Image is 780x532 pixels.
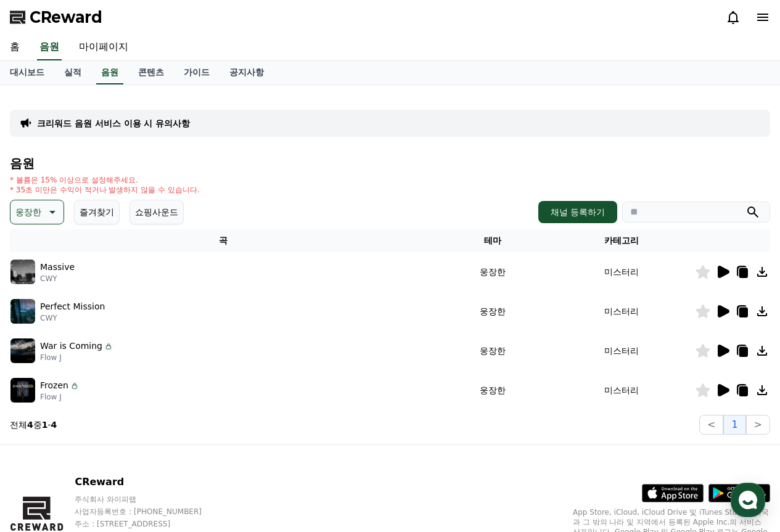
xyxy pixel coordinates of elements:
td: 웅장한 [437,370,548,410]
p: Massive [40,261,75,274]
button: 쇼핑사운드 [129,200,184,224]
a: 마이페이지 [69,35,138,60]
td: 미스터리 [548,252,695,292]
td: 웅장한 [437,331,548,370]
a: 크리워드 음원 서비스 이용 시 유의사항 [37,117,190,129]
strong: 1 [42,420,48,430]
button: 1 [723,415,745,435]
a: 공지사항 [220,61,274,84]
span: CReward [30,7,102,27]
p: 주소 : [STREET_ADDRESS] [75,519,225,529]
strong: 4 [27,420,33,430]
p: 사업자등록번호 : [PHONE_NUMBER] [75,507,225,517]
td: 미스터리 [548,370,695,410]
p: Flow J [40,353,113,362]
td: 웅장한 [437,252,548,292]
p: Perfect Mission [40,300,105,313]
p: CReward [75,475,225,489]
a: 실적 [54,61,91,84]
p: * 볼륨은 15% 이상으로 설정해주세요. [10,175,200,185]
a: CReward [10,7,102,27]
p: CWY [40,274,75,284]
a: 가이드 [174,61,220,84]
button: < [699,415,723,435]
button: 채널 등록하기 [538,201,617,223]
strong: 4 [51,420,57,430]
th: 테마 [437,229,548,252]
td: 미스터리 [548,331,695,370]
a: 음원 [37,35,62,60]
th: 곡 [10,229,437,252]
p: 웅장한 [15,203,41,221]
img: music [10,338,35,363]
p: Frozen [40,379,68,392]
th: 카테고리 [548,229,695,252]
img: music [10,378,35,403]
img: music [10,299,35,324]
p: Flow J [40,392,80,402]
p: 주식회사 와이피랩 [75,494,225,504]
p: War is Coming [40,340,102,353]
p: 전체 중 - [10,419,57,431]
a: 음원 [96,61,123,84]
td: 웅장한 [437,292,548,331]
p: CWY [40,313,105,323]
img: music [10,260,35,284]
h4: 음원 [10,157,770,170]
a: 콘텐츠 [128,61,174,84]
td: 미스터리 [548,292,695,331]
button: > [746,415,770,435]
button: 웅장한 [10,200,64,224]
p: * 35초 미만은 수익이 적거나 발생하지 않을 수 있습니다. [10,185,200,195]
button: 즐겨찾기 [74,200,120,224]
